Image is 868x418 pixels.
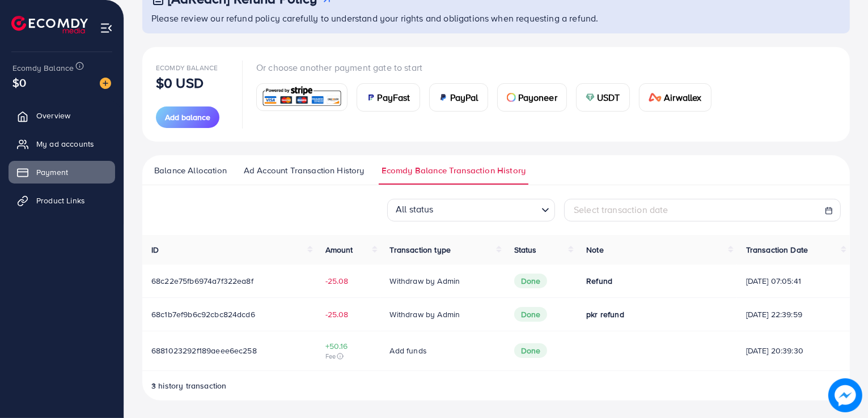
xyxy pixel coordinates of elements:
span: Status [514,244,537,255]
span: Done [514,343,548,358]
a: Overview [9,104,115,127]
span: ID [151,244,159,255]
span: PayPal [450,91,479,104]
span: [DATE] 07:05:41 [746,275,841,287]
img: image [828,378,862,412]
img: image [100,78,111,89]
span: 6881023292f189aeee6ec258 [151,345,257,356]
span: Done [514,274,548,288]
a: cardPayoneer [497,83,567,112]
a: cardUSDT [576,83,630,112]
span: Ecomdy Balance [156,63,218,72]
span: Done [514,307,548,322]
a: cardPayPal [429,83,488,112]
span: -25.08 [325,309,372,320]
span: All status [393,199,436,218]
img: card [649,93,662,102]
a: card [256,83,348,111]
span: USDT [597,91,620,104]
img: card [439,93,448,102]
span: Balance Allocation [154,164,227,177]
span: Overview [36,110,70,121]
a: cardPayFast [357,83,420,112]
span: Fee [325,352,372,361]
img: card [586,93,595,102]
span: Transaction type [390,244,451,255]
a: Payment [9,161,115,184]
div: Search for option [387,199,555,221]
span: [DATE] 20:39:30 [746,345,841,356]
span: My ad accounts [36,138,94,150]
span: Payment [36,167,68,178]
span: Product Links [36,195,85,206]
span: [DATE] 22:39:59 [746,309,841,320]
a: Product Links [9,189,115,212]
span: +50.16 [325,340,372,352]
span: Withdraw by Admin [390,309,460,320]
span: PayFast [378,91,410,104]
span: $0 [12,74,26,91]
p: $0 USD [156,76,204,89]
span: 68c1b7ef9b6c92cbc824dcd6 [151,309,255,320]
span: Ecomdy Balance [12,62,74,74]
p: Or choose another payment gate to start [256,61,721,74]
span: Add balance [165,112,210,123]
span: Select transaction date [574,203,668,216]
img: card [260,85,344,109]
button: Add balance [156,106,219,128]
a: cardAirwallex [639,83,712,112]
span: Transaction Date [746,244,808,255]
span: Add funds [390,345,427,356]
span: Ad Account Transaction History [244,164,365,177]
span: pkr refund [586,309,624,320]
img: card [366,93,375,102]
span: 68c22e75fb6974a7f322ea8f [151,275,253,287]
span: 3 history transaction [151,380,226,391]
span: Payoneer [518,91,557,104]
span: -25.08 [325,275,372,287]
span: Note [586,244,604,255]
p: Please review our refund policy carefully to understand your rights and obligations when requesti... [151,11,843,25]
span: Airwallex [664,91,701,104]
img: menu [100,22,113,35]
span: Ecomdy Balance Transaction History [382,164,526,177]
span: Amount [325,244,353,255]
span: Withdraw by Admin [390,275,460,287]
img: card [507,93,516,102]
img: logo [11,16,88,33]
input: Search for option [437,200,537,218]
span: Refund [586,275,612,287]
a: My ad accounts [9,133,115,155]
